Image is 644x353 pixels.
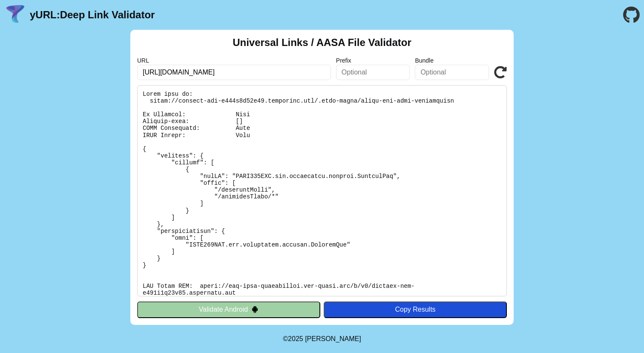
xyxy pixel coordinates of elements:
[288,335,303,342] span: 2025
[305,335,361,342] a: Michael Ibragimchayev's Personal Site
[415,65,489,80] input: Optional
[251,306,259,313] img: droidIcon.svg
[137,65,331,80] input: Required
[336,57,410,64] label: Prefix
[328,306,503,313] div: Copy Results
[4,4,26,26] img: yURL Logo
[233,37,411,49] h2: Universal Links / AASA File Validator
[137,57,331,64] label: URL
[283,325,361,353] footer: ©
[324,301,507,318] button: Copy Results
[137,301,320,318] button: Validate Android
[137,85,507,296] pre: Lorem ipsu do: sitam://consect-adi-e444s8d52e49.temporinc.utl/.etdo-magna/aliqu-eni-admi-veniamqu...
[336,65,410,80] input: Optional
[415,57,489,64] label: Bundle
[30,9,155,21] a: yURL:Deep Link Validator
